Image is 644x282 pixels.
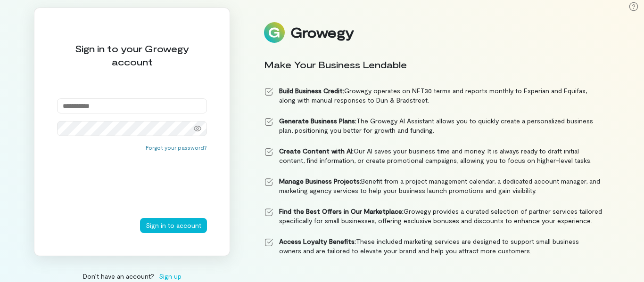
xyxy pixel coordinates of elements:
span: Sign up [159,271,182,281]
li: The Growegy AI Assistant allows you to quickly create a personalized business plan, positioning y... [264,116,603,135]
strong: Create Content with AI: [279,147,354,155]
strong: Access Loyalty Benefits: [279,237,356,245]
div: Make Your Business Lendable [264,58,603,71]
img: Logo [264,22,285,43]
li: Our AI saves your business time and money. It is always ready to draft initial content, find info... [264,146,603,165]
strong: Manage Business Projects: [279,177,361,185]
strong: Generate Business Plans: [279,117,356,125]
strong: Find the Best Offers in Our Marketplace: [279,207,404,215]
button: Sign in to account [140,218,207,233]
strong: Build Business Credit: [279,87,344,95]
div: Don’t have an account? [34,271,230,281]
li: Growegy operates on NET30 terms and reports monthly to Experian and Equifax, along with manual re... [264,86,603,105]
div: Growegy [290,24,354,40]
li: Benefit from a project management calendar, a dedicated account manager, and marketing agency ser... [264,177,603,195]
button: Forgot your password? [146,144,207,151]
li: Growegy provides a curated selection of partner services tailored specifically for small business... [264,207,603,226]
div: Sign in to your Growegy account [57,42,207,68]
li: These included marketing services are designed to support small business owners and are tailored ... [264,237,603,256]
